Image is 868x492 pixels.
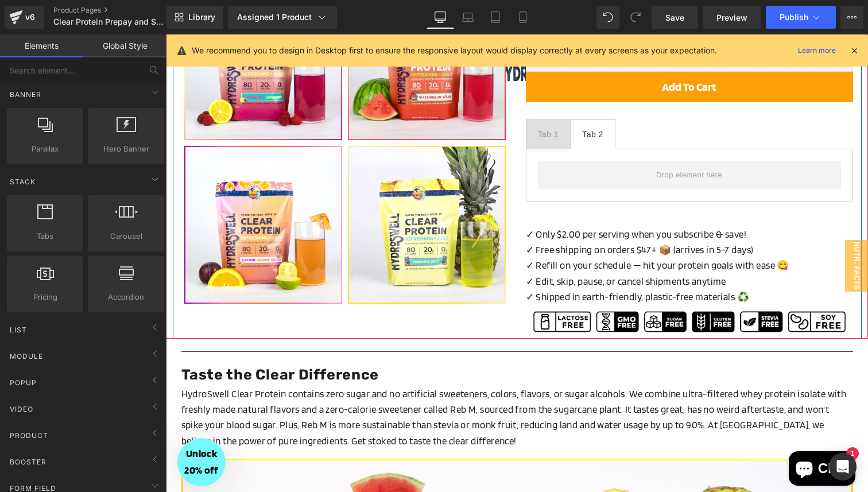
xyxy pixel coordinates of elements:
[91,291,161,303] span: Accordion
[716,11,747,24] span: Preview
[416,94,437,106] div: Tab 2
[10,230,80,242] span: Tabs
[596,6,619,29] button: Undo
[427,6,454,29] a: Desktop
[9,456,48,467] span: Booster
[11,404,60,452] div: Unlock 20% off
[372,94,393,106] div: Tab 1
[780,13,808,22] span: Publish
[5,6,44,29] a: v6
[9,324,28,335] span: List
[18,413,52,441] span: Unlock 20% off
[9,377,38,388] span: Popup
[9,404,34,414] span: Video
[9,176,37,187] span: Stack
[400,14,487,28] span: Seal Subscriptions
[360,255,687,270] p: ✓ Shipped in earth-friendly, plastic-free materials ♻️
[360,194,581,206] span: ✓ Only $2.00 per serving when you subscribe & save!
[9,89,42,100] span: Banner
[360,37,687,67] button: Add To Cart
[793,44,840,57] a: Learn more
[166,6,223,29] a: New Library
[237,11,328,23] div: Assigned 1 Product
[188,12,215,22] span: Library
[482,6,509,29] a: Tablet
[53,6,185,15] a: Product Pages
[766,6,836,29] button: Publish
[829,453,857,481] div: Open Intercom Messenger
[703,6,761,29] a: Preview
[9,430,49,441] span: Product
[360,223,687,239] p: ✓ Refill on your schedule — hit your protein goals with ease 😋
[15,332,213,348] strong: Taste the Clear Difference
[665,11,684,24] span: Save
[454,6,482,29] a: Laptop
[91,143,161,155] span: Hero Banner
[83,34,166,57] a: Global Style
[496,45,551,59] span: Add To Cart
[679,206,702,257] span: Nutr. Facts
[91,230,161,242] span: Carousel
[53,17,164,26] span: Clear Protein Prepay and Save
[9,351,44,362] span: Module
[840,6,863,29] button: More
[360,208,687,223] p: ✓ Free shipping on orders $47+ 📦 (arrives in 5-7 days)
[192,44,717,57] p: We recommend you to design in Desktop first to ensure the responsive layout would display correct...
[15,352,687,414] p: HydroSwell Clear Protein contains zero sugar and no artificial sweeteners, colors, flavors, or su...
[10,143,80,155] span: Parallax
[509,6,537,29] a: Mobile
[23,10,37,25] div: v6
[10,291,80,303] span: Pricing
[624,6,647,29] button: Redo
[619,417,693,454] inbox-online-store-chat: Shopify online store chat
[360,239,687,255] p: ✓ Edit, skip, pause, or cancel shipments anytime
